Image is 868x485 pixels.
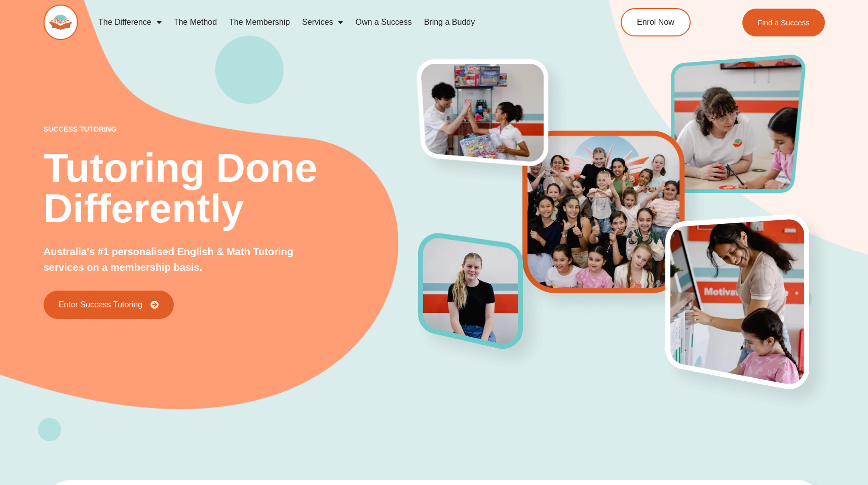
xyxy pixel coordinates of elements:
a: The Method [168,11,223,34]
p: success tutoring [44,126,419,133]
span: Enter Success Tutoring [59,301,142,309]
nav: Menu [92,11,576,34]
span: Find a Success [758,19,810,26]
p: Australia's #1 personalised English & Math Tutoring services on a membership basis. [44,244,317,275]
a: Enter Success Tutoring [44,291,174,319]
a: The Difference [92,11,168,34]
a: Services [296,11,349,34]
a: Find a Success [742,9,825,36]
a: Own a Success [349,11,418,34]
span: Enrol Now [637,18,674,26]
a: The Membership [223,11,296,34]
h2: Tutoring Done Differently [44,148,419,229]
a: Enrol Now [621,8,691,36]
a: Bring a Buddy [418,11,481,34]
